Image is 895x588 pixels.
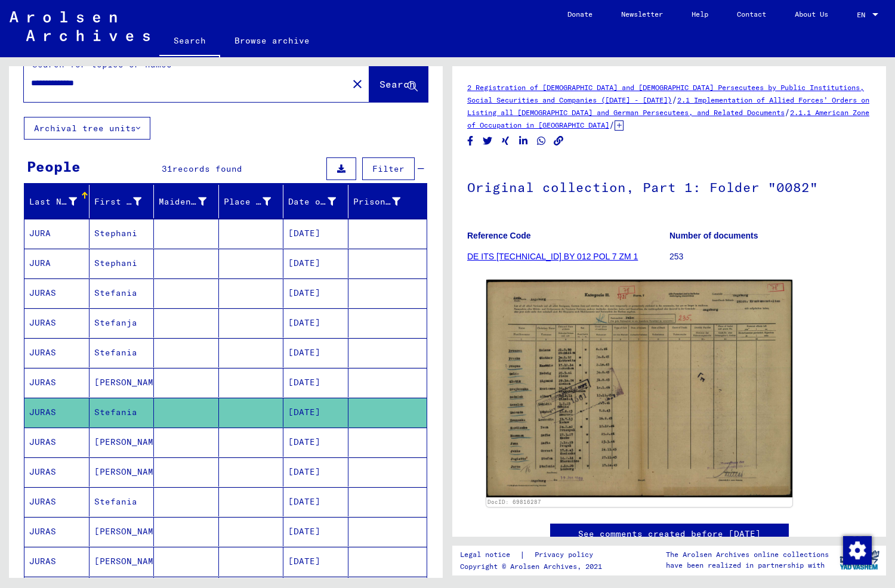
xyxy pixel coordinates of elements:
div: First Name [94,192,157,211]
mat-cell: [DATE] [283,457,348,487]
h1: Original collection, Part 1: Folder "0082" [467,160,871,212]
button: Share on LinkedIn [517,134,530,148]
mat-cell: [DATE] [283,517,348,546]
mat-cell: [DATE] [283,428,348,457]
span: 31 [162,163,172,174]
img: yv_logo.png [837,545,882,575]
mat-cell: [PERSON_NAME] [89,428,155,457]
mat-header-cell: Last Name [24,185,89,218]
div: Place of Birth [224,192,286,211]
mat-cell: JURA [24,249,89,278]
mat-cell: [PERSON_NAME] [89,457,155,487]
button: Share on Facebook [464,134,477,148]
p: have been realized in partnership with [666,560,829,571]
button: Copy link [553,134,565,148]
mat-cell: [PERSON_NAME] [89,517,155,546]
a: Browse archive [220,26,324,55]
mat-cell: Stefania [89,278,155,308]
a: 2 Registration of [DEMOGRAPHIC_DATA] and [DEMOGRAPHIC_DATA] Persecutees by Public Institutions, S... [467,83,864,104]
button: Share on Twitter [482,134,494,148]
mat-cell: Stefania [89,398,155,427]
button: Share on Xing [499,134,512,148]
mat-cell: [DATE] [283,487,348,516]
img: 001.jpg [486,280,792,497]
div: Prisoner # [353,192,416,211]
a: DE ITS [TECHNICAL_ID] BY 012 POL 7 ZM 1 [467,252,638,261]
img: Arolsen_neg.svg [10,11,150,41]
mat-cell: Stefanja [89,308,155,338]
div: Date of Birth [288,196,336,208]
mat-cell: JURAS [24,487,89,516]
span: Filter [372,163,405,174]
mat-cell: [PERSON_NAME] [89,547,155,576]
div: Last Name [29,192,92,211]
button: Filter [362,157,415,180]
mat-cell: JURAS [24,368,89,397]
mat-cell: JURAS [24,457,89,487]
button: Search [369,65,428,102]
mat-cell: JURAS [24,338,89,367]
div: Date of Birth [288,192,351,211]
p: The Arolsen Archives online collections [666,549,829,560]
a: Privacy policy [525,549,607,561]
mat-icon: close [350,77,365,91]
div: Place of Birth [224,196,271,208]
span: Search [379,78,415,90]
mat-header-cell: Date of Birth [283,185,348,218]
mat-cell: Stefania [89,487,155,516]
span: EN [857,11,870,19]
a: Legal notice [460,549,520,561]
a: Search [159,26,220,57]
mat-cell: [DATE] [283,308,348,338]
div: Maiden Name [159,192,221,211]
mat-header-cell: Prisoner # [348,185,427,218]
mat-cell: JURAS [24,517,89,546]
button: Share on WhatsApp [535,134,548,148]
mat-header-cell: Maiden Name [154,185,219,218]
mat-cell: Stephani [89,249,155,278]
mat-cell: [DATE] [283,338,348,367]
mat-cell: JURA [24,219,89,248]
a: See comments created before [DATE] [578,528,761,540]
mat-cell: JURAS [24,278,89,308]
div: Last Name [29,196,77,208]
div: First Name [94,196,142,208]
button: Clear [345,72,369,95]
div: Prisoner # [353,196,401,208]
mat-cell: Stefania [89,338,155,367]
b: Reference Code [467,231,531,240]
mat-cell: [DATE] [283,278,348,308]
span: / [609,119,615,130]
mat-header-cell: First Name [89,185,155,218]
b: Number of documents [669,231,758,240]
mat-cell: JURAS [24,547,89,576]
mat-cell: [PERSON_NAME] [89,368,155,397]
mat-cell: [DATE] [283,249,348,278]
div: | [460,549,607,561]
span: records found [172,163,242,174]
span: / [785,107,790,117]
mat-cell: JURAS [24,308,89,338]
mat-cell: JURAS [24,428,89,457]
div: People [27,156,81,177]
mat-cell: Stephani [89,219,155,248]
div: Maiden Name [159,196,206,208]
mat-cell: [DATE] [283,219,348,248]
mat-cell: [DATE] [283,398,348,427]
span: / [672,94,677,105]
mat-cell: JURAS [24,398,89,427]
button: Archival tree units [24,117,150,140]
mat-header-cell: Place of Birth [219,185,284,218]
a: DocID: 69816287 [487,499,541,505]
img: Change consent [843,536,872,565]
p: Copyright © Arolsen Archives, 2021 [460,561,607,572]
p: 253 [669,250,871,263]
mat-cell: [DATE] [283,368,348,397]
mat-cell: [DATE] [283,547,348,576]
